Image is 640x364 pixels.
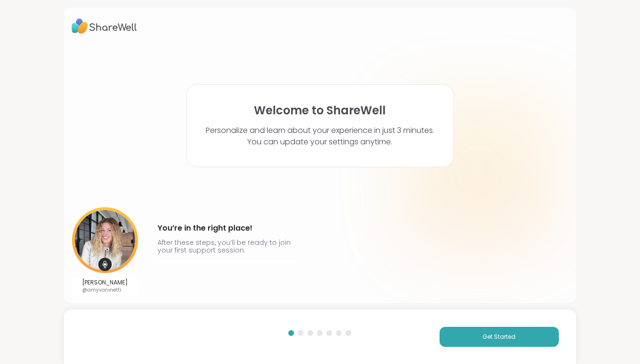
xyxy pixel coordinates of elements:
[72,15,137,37] img: ShareWell Logo
[72,207,138,273] img: User image
[98,258,112,271] img: mic icon
[483,333,515,341] span: Get Started
[82,286,128,293] p: @amyvaninetti
[254,104,386,117] h1: Welcome to ShareWell
[440,327,559,347] button: Get Started
[157,239,295,254] p: After these steps, you’ll be ready to join your first support session.
[82,279,128,286] p: [PERSON_NAME]
[157,221,295,236] h4: You’re in the right place!
[206,125,434,148] p: Personalize and learn about your experience in just 3 minutes. You can update your settings anytime.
